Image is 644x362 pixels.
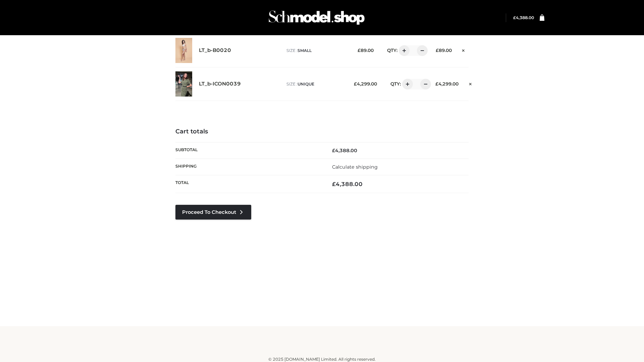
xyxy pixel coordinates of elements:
[435,81,459,86] bdi: 4,299.00
[266,4,367,31] img: Schmodel Admin 964
[436,48,452,53] bdi: 89.00
[175,128,469,135] h4: Cart totals
[286,48,347,54] p: size :
[358,48,374,53] bdi: 89.00
[513,15,534,20] bdi: 4,388.00
[436,48,439,53] span: £
[298,81,314,86] span: UNIQUE
[513,15,534,20] a: £4,388.00
[465,79,475,87] a: Remove this item
[298,48,312,53] span: SMALL
[358,48,361,53] span: £
[380,45,425,56] div: QTY:
[435,81,438,86] span: £
[513,15,516,20] span: £
[332,147,357,154] bdi: 4,388.00
[175,205,251,220] a: Proceed to Checkout
[199,47,231,54] a: LT_b-B0020
[354,81,377,86] bdi: 4,299.00
[199,81,241,87] a: LT_b-ICON0039
[459,45,469,54] a: Remove this item
[175,175,322,193] th: Total
[332,147,335,154] span: £
[332,181,336,187] span: £
[175,159,322,175] th: Shipping
[332,164,378,170] a: Calculate shipping
[175,142,322,159] th: Subtotal
[286,81,347,87] p: size :
[354,81,357,86] span: £
[384,79,429,89] div: QTY:
[332,181,363,187] bdi: 4,388.00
